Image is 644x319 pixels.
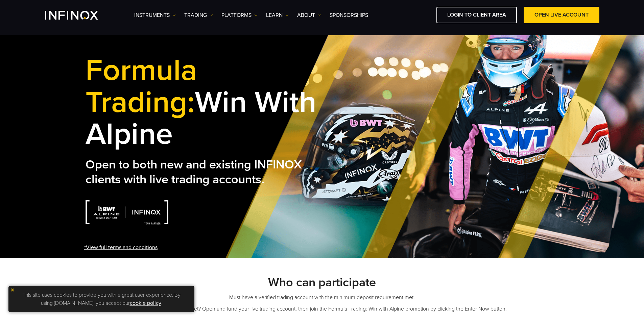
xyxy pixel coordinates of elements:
[524,7,599,23] a: OPEN LIVE ACCOUNT
[221,11,258,19] a: PLATFORMS
[266,11,289,19] a: Learn
[86,52,316,153] strong: Win with Alpine
[12,289,191,309] p: This site uses cookies to provide you with a great user experience. By using [DOMAIN_NAME], you a...
[86,52,197,121] span: Formula Trading:
[86,305,559,313] p: Don’t have an account yet? Open and fund your live trading account, then join the Formula Trading...
[45,11,114,20] a: INFINOX Logo
[297,11,321,19] a: ABOUT
[130,300,161,307] a: cookie policy
[86,293,559,301] p: Must have a verified trading account with the minimum deposit requirement met.
[1,64,20,71] span: (Required)
[436,7,517,23] a: LOGIN TO CLIENT AREA
[86,157,302,187] strong: Open to both new and existing INFINOX clients with live trading accounts.
[10,288,15,292] img: yellow close icon
[84,243,158,251] a: *View full terms and conditions
[330,11,368,19] a: SPONSORSHIPS
[1,103,20,110] span: (Required)
[268,275,376,290] strong: Who can participate
[1,158,20,165] span: (Required)
[134,11,176,19] a: Instruments
[184,11,213,19] a: TRADING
